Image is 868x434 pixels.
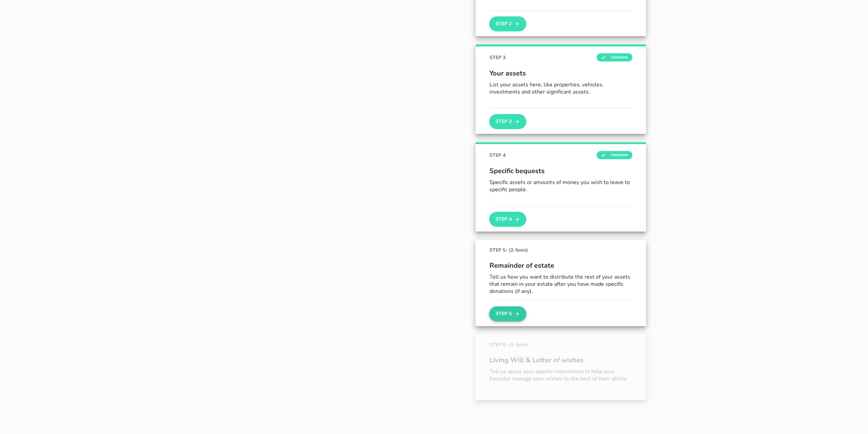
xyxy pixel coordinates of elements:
p: Tell us how you want to distribute the rest of your assets that remain in your estate after you h... [489,274,632,295]
span: STEP 4 [489,152,505,159]
button: Step 3 [489,114,526,129]
button: Step 5 [489,306,526,321]
span: STEP 6 [489,341,528,348]
span: STEP 5 [489,247,528,254]
span: Specific bequests [489,166,632,176]
span: - (2-5min) [505,247,528,253]
span: Remainder of estate [489,261,632,271]
p: Tell us about your specific instructions to help your Executor manage your wishes to the best of ... [489,368,632,382]
span: Complete [597,53,632,61]
span: STEP 3 [489,54,505,61]
p: List your assets here, like properties, vehicles, investments and other significant assets. [489,81,632,96]
span: Living Will & Letter of wishes [489,355,632,365]
span: Complete [597,151,632,159]
button: Step 4 [489,212,526,227]
button: Step 2 [489,16,526,31]
span: Your assets [489,68,632,79]
p: Specific assets or amounts of money you wish to leave to specific people. [489,179,632,193]
span: - (1-2min) [505,341,528,348]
